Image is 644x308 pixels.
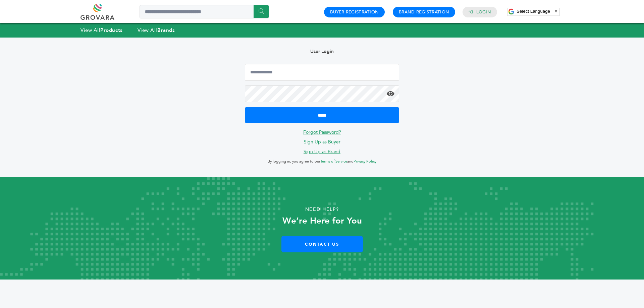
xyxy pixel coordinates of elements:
span: ▼ [554,9,558,14]
a: Login [476,9,491,15]
a: View AllProducts [80,27,123,34]
span: Select Language [517,9,550,14]
input: Password [245,85,399,102]
a: Sign Up as Buyer [304,139,340,145]
a: Sign Up as Brand [304,148,340,155]
a: Brand Registration [399,9,449,15]
a: Terms of Service [320,159,347,164]
a: Forgot Password? [303,129,341,135]
a: Select Language​ [517,9,558,14]
strong: Products [100,27,122,34]
p: By logging in, you agree to our and [245,158,399,166]
strong: Brands [157,27,175,34]
strong: We’re Here for You [282,215,362,227]
b: User Login [310,48,334,55]
a: Buyer Registration [330,9,379,15]
a: Contact Us [281,236,363,252]
p: Need Help? [32,204,612,214]
a: Privacy Policy [354,159,376,164]
input: Email Address [245,64,399,81]
a: View AllBrands [138,27,175,34]
input: Search a product or brand... [140,5,269,18]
